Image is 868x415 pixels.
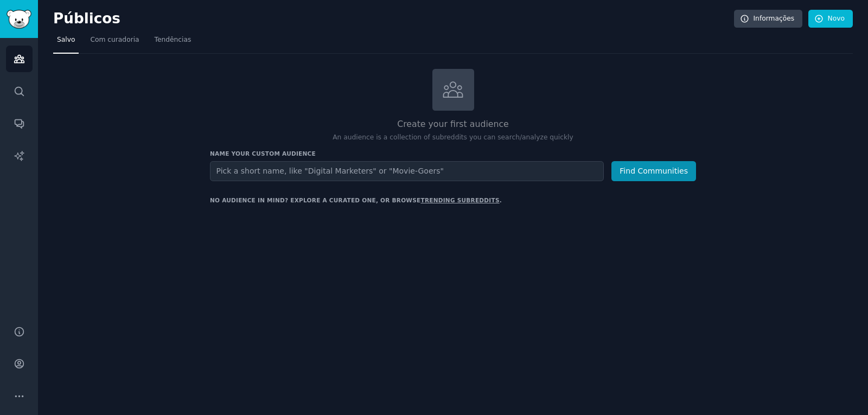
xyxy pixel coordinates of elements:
a: trending subreddits [420,197,499,203]
input: Pick a short name, like "Digital Marketers" or "Movie-Goers" [210,161,604,181]
div: No audience in mind? Explore a curated one, or browse . [210,196,502,204]
font: Salvo [57,36,75,43]
font: Com curadoria [90,36,139,43]
font: Tendências [155,36,192,43]
a: Com curadoria [86,31,143,54]
a: Novo [808,10,853,28]
a: Salvo [53,31,79,54]
h2: Create your first audience [210,118,696,131]
a: Tendências [151,31,195,54]
font: Novo [828,15,845,22]
h3: Name your custom audience [210,150,696,157]
font: Informações [754,15,795,22]
font: Públicos [53,10,120,27]
a: Informações [734,10,803,28]
button: Find Communities [611,161,696,181]
img: Logotipo do GummySearch [7,10,31,29]
p: An audience is a collection of subreddits you can search/analyze quickly [210,133,696,143]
